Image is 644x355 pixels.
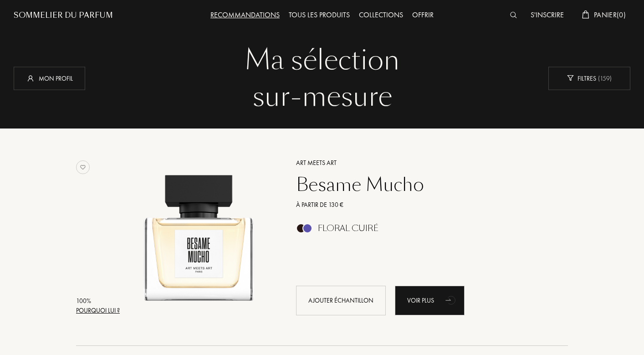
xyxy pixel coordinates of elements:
a: Offrir [408,10,438,20]
a: À partir de 130 € [289,200,555,210]
div: sur-mesure [20,78,624,115]
div: animation [442,291,460,309]
a: Floral Cuiré [289,226,555,236]
a: Collections [354,10,408,20]
div: Tous les produits [284,10,354,21]
div: 100 % [76,296,120,306]
a: Voir plusanimation [395,286,465,315]
span: ( 159 ) [596,74,612,82]
div: Ma sélection [20,42,624,78]
img: Besame Mucho Art Meets Art [123,157,275,309]
div: Collections [354,10,408,21]
a: Besame Mucho [289,174,555,196]
a: S'inscrire [526,10,568,20]
a: Tous les produits [284,10,354,20]
div: Pourquoi lui ? [76,306,120,315]
div: Offrir [408,10,438,21]
div: Voir plus [395,286,465,315]
a: Art Meets Art [289,158,555,168]
div: Filtres [548,67,630,90]
img: cart_white.svg [582,10,589,19]
a: Sommelier du Parfum [14,10,113,21]
img: search_icn_white.svg [510,12,517,18]
div: S'inscrire [526,10,568,21]
div: Recommandations [206,10,284,21]
img: new_filter_w.svg [567,75,574,81]
span: Panier ( 0 ) [594,10,626,20]
div: Floral Cuiré [318,223,378,233]
img: profil_icn_w.svg [26,73,35,82]
div: Ajouter échantillon [296,286,386,315]
a: Recommandations [206,10,284,20]
a: Besame Mucho Art Meets Art [123,147,282,326]
img: no_like_p.png [76,160,90,174]
div: Mon profil [14,67,85,90]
